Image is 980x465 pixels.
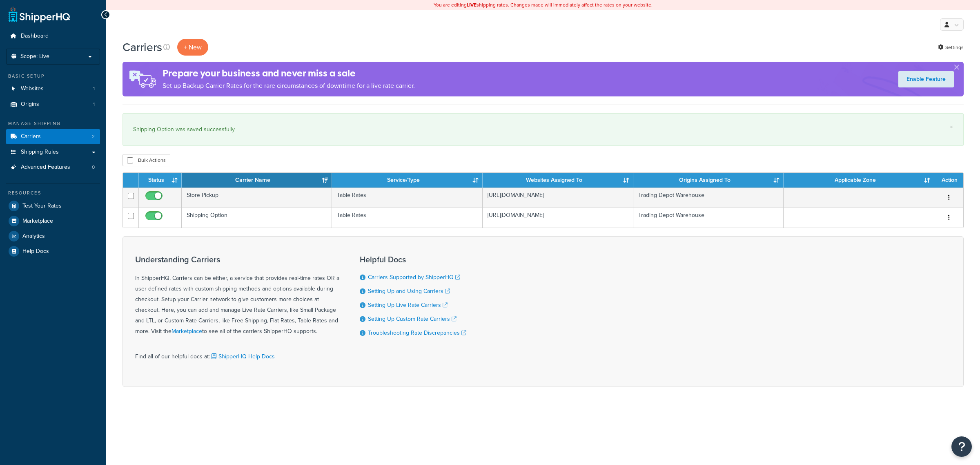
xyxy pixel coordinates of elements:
[21,164,70,171] span: Advanced Features
[467,1,477,9] b: LIVE
[163,67,415,80] h4: Prepare your business and never miss a sale
[6,81,100,96] li: Websites
[135,255,339,337] div: In ShipperHQ, Carriers can be either, a service that provides real-time rates OR a user-defined r...
[122,39,162,55] h1: Carriers
[483,173,633,188] th: Websites Assigned To: activate to sort column ascending
[22,248,49,255] span: Help Docs
[182,173,332,188] th: Carrier Name: activate to sort column ascending
[368,273,460,282] a: Carriers Supported by ShipperHQ
[6,97,100,112] a: Origins 1
[938,42,964,53] a: Settings
[133,124,953,135] div: Shipping Option was saved successfully
[6,73,100,80] div: Basic Setup
[21,149,59,156] span: Shipping Rules
[6,129,100,144] a: Carriers 2
[135,255,339,264] h3: Understanding Carriers
[21,85,44,92] span: Websites
[6,190,100,197] div: Resources
[6,229,100,244] a: Analytics
[6,214,100,228] a: Marketplace
[368,301,448,309] a: Setting Up Live Rate Carriers
[633,208,784,228] td: Trading Depot Warehouse
[332,173,483,188] th: Service/Type: activate to sort column ascending
[93,101,95,108] span: 1
[360,255,466,264] h3: Helpful Docs
[21,33,49,40] span: Dashboard
[177,39,208,56] button: + New
[182,188,332,208] td: Store Pickup
[6,97,100,112] li: Origins
[950,124,953,130] a: ×
[6,29,100,44] a: Dashboard
[332,208,483,228] td: Table Rates
[182,208,332,228] td: Shipping Option
[135,345,339,362] div: Find all of our helpful docs at:
[784,173,934,188] th: Applicable Zone: activate to sort column ascending
[210,352,275,361] a: ShipperHQ Help Docs
[122,154,170,166] button: Bulk Actions
[21,133,41,140] span: Carriers
[122,62,163,96] img: ad-rules-rateshop-fe6ec290ccb7230408bd80ed9643f0289d75e0ffd9eb532fc0e269fcd187b520.png
[6,145,100,160] a: Shipping Rules
[22,203,62,210] span: Test Your Rates
[6,160,100,175] li: Advanced Features
[21,101,39,108] span: Origins
[332,188,483,208] td: Table Rates
[633,188,784,208] td: Trading Depot Warehouse
[6,129,100,144] li: Carriers
[9,6,70,22] a: ShipperHQ Home
[163,80,415,92] p: Set up Backup Carrier Rates for the rare circumstances of downtime for a live rate carrier.
[633,173,784,188] th: Origins Assigned To: activate to sort column ascending
[483,188,633,208] td: [URL][DOMAIN_NAME]
[93,85,95,92] span: 1
[368,287,450,295] a: Setting Up and Using Carriers
[92,164,95,171] span: 0
[6,81,100,96] a: Websites 1
[898,71,954,87] a: Enable Feature
[139,173,181,188] th: Status: activate to sort column ascending
[22,233,45,240] span: Analytics
[934,173,963,188] th: Action
[368,329,466,337] a: Troubleshooting Rate Discrepancies
[22,218,53,225] span: Marketplace
[483,208,633,228] td: [URL][DOMAIN_NAME]
[6,160,100,175] a: Advanced Features 0
[20,53,49,60] span: Scope: Live
[951,436,972,457] button: Open Resource Center
[6,120,100,127] div: Manage Shipping
[171,327,202,335] a: Marketplace
[368,315,457,323] a: Setting Up Custom Rate Carriers
[6,244,100,259] a: Help Docs
[92,133,95,140] span: 2
[6,199,100,213] a: Test Your Rates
